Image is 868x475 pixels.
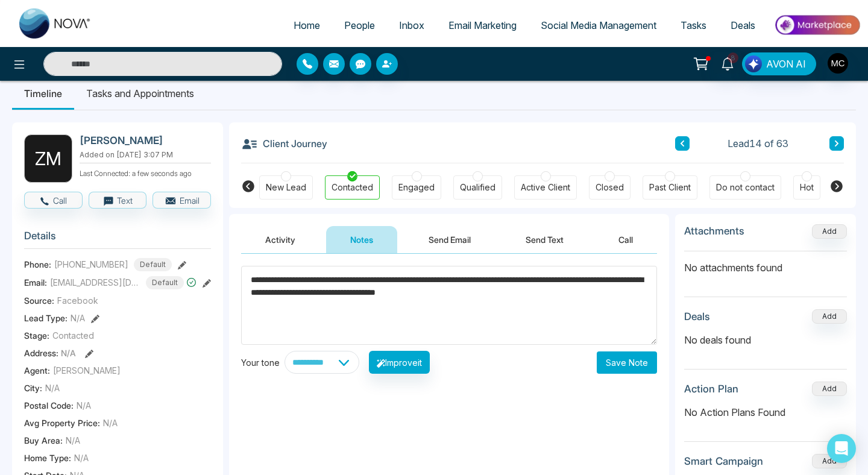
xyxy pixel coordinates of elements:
[24,230,211,248] h3: Details
[24,258,51,271] span: Phone:
[266,181,306,193] div: New Lead
[19,8,92,39] img: Nova CRM Logo
[53,364,121,377] span: [PERSON_NAME]
[521,181,570,193] div: Active Client
[24,399,74,412] span: Postal Code :
[24,364,50,377] span: Agent:
[684,383,738,395] h3: Action Plan
[369,351,430,374] button: Improveit
[332,14,387,37] a: People
[742,52,816,75] button: AVON AI
[812,454,847,468] button: Add
[399,19,424,31] span: Inbox
[54,258,128,271] span: [PHONE_NUMBER]
[12,77,74,110] li: Timeline
[684,455,763,467] h3: Smart Campaign
[596,181,624,193] div: Closed
[684,251,847,275] p: No attachments found
[103,417,118,429] span: N/A
[80,166,211,179] p: Last Connected: a few seconds ago
[800,181,814,193] div: Hot
[24,451,71,464] span: Home Type :
[45,382,60,394] span: N/A
[541,19,656,31] span: Social Media Management
[684,333,847,347] p: No deals found
[594,226,657,253] button: Call
[57,294,98,307] span: Facebook
[828,53,848,74] img: User Avatar
[89,192,147,209] button: Text
[241,134,327,153] h3: Client Journey
[719,14,767,37] a: Deals
[344,19,375,31] span: People
[684,310,710,322] h3: Deals
[332,181,373,193] div: Contacted
[24,276,47,289] span: Email:
[24,312,68,324] span: Lead Type:
[436,14,529,37] a: Email Marketing
[24,417,100,429] span: Avg Property Price :
[24,192,83,209] button: Call
[281,14,332,37] a: Home
[66,434,80,447] span: N/A
[134,258,172,271] span: Default
[24,134,72,183] div: Z M
[80,134,206,146] h2: [PERSON_NAME]
[681,19,706,31] span: Tasks
[766,57,806,71] span: AVON AI
[597,351,657,374] button: Save Note
[80,149,211,160] p: Added on [DATE] 3:07 PM
[74,77,206,110] li: Tasks and Appointments
[24,329,49,342] span: Stage:
[24,294,54,307] span: Source:
[773,11,861,39] img: Market-place.gif
[684,405,847,420] p: No Action Plans Found
[745,55,762,72] img: Lead Flow
[448,19,517,31] span: Email Marketing
[50,276,140,289] span: [EMAIL_ADDRESS][DOMAIN_NAME]
[716,181,775,193] div: Do not contact
[153,192,211,209] button: Email
[649,181,691,193] div: Past Client
[326,226,397,253] button: Notes
[61,348,76,358] span: N/A
[812,225,847,236] span: Add
[294,19,320,31] span: Home
[24,382,42,394] span: City :
[684,225,744,237] h3: Attachments
[728,136,788,151] span: Lead 14 of 63
[24,347,76,359] span: Address:
[241,356,285,369] div: Your tone
[52,329,94,342] span: Contacted
[387,14,436,37] a: Inbox
[74,451,89,464] span: N/A
[502,226,588,253] button: Send Text
[731,19,755,31] span: Deals
[146,276,184,289] span: Default
[398,181,435,193] div: Engaged
[241,226,319,253] button: Activity
[460,181,495,193] div: Qualified
[404,226,495,253] button: Send Email
[529,14,668,37] a: Social Media Management
[77,399,91,412] span: N/A
[827,434,856,463] div: Open Intercom Messenger
[713,52,742,74] a: 8
[668,14,719,37] a: Tasks
[812,224,847,239] button: Add
[728,52,738,63] span: 8
[812,382,847,396] button: Add
[812,309,847,324] button: Add
[71,312,85,324] span: N/A
[24,434,63,447] span: Buy Area :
